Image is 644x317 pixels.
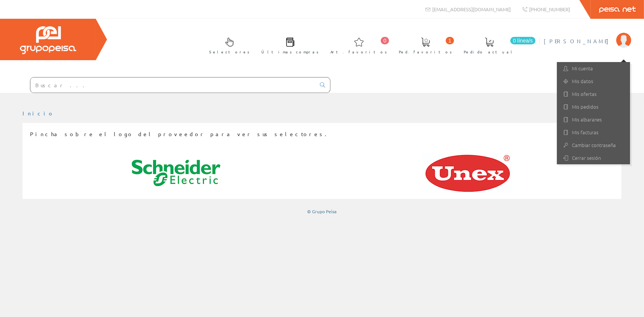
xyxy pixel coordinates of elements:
[23,208,621,215] div: © Grupo Peisa
[30,153,322,193] a: Schneider Electric
[261,48,319,56] span: Últimas compras
[202,31,253,59] a: Selectores
[381,37,389,44] span: 0
[391,31,456,59] a: 1 Ped. favoritos
[557,100,630,113] a: Mis pedidos
[464,48,515,56] span: Pedido actual
[557,75,630,88] a: Mis datos
[424,153,512,193] img: Unex
[330,48,387,56] span: Art. favoritos
[557,113,630,126] a: Mis albaranes
[322,153,614,193] a: Unex
[557,152,630,164] a: Cerrar sesión
[399,48,452,56] span: Ped. favoritos
[557,139,630,152] a: Cambiar contraseña
[20,26,76,54] img: Grupo Peisa
[432,6,511,12] span: [EMAIL_ADDRESS][DOMAIN_NAME]
[557,126,630,139] a: Mis facturas
[544,37,612,45] span: [PERSON_NAME]
[557,62,630,75] a: Mi cuenta
[30,130,614,146] div: Pincha sobre el logo del proveedor para ver sus selectores.
[529,6,570,12] span: [PHONE_NUMBER]
[544,31,631,38] a: [PERSON_NAME]
[510,37,535,44] span: 0 línea/s
[209,48,250,56] span: Selectores
[23,110,54,117] a: Inicio
[132,153,220,193] img: Schneider Electric
[254,31,323,59] a: Últimas compras
[557,88,630,100] a: Mis ofertas
[446,37,454,44] span: 1
[30,77,315,93] input: Buscar ...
